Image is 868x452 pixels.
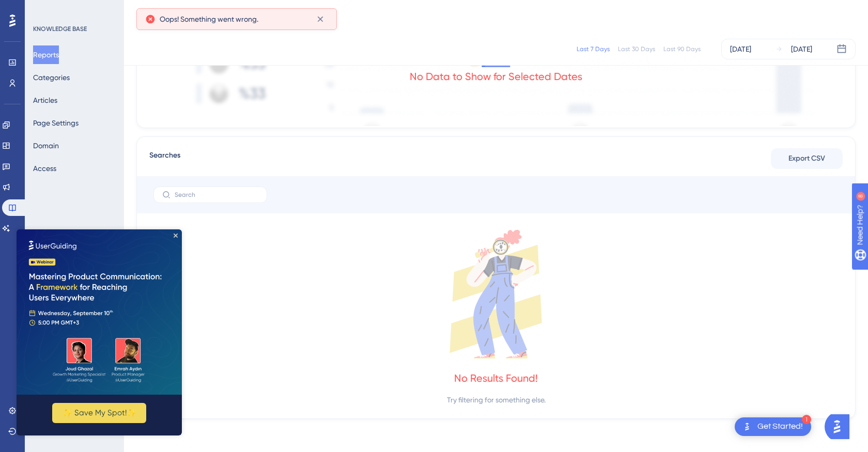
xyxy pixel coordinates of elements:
button: Categories [33,68,70,87]
div: Close Preview [157,4,161,8]
span: Need Help? [24,3,65,15]
input: Search [175,191,258,198]
div: 1 [802,415,811,424]
span: Searches [149,149,180,168]
div: Try filtering for something else. [447,394,546,406]
div: Get Started! [757,421,803,432]
button: Export CSV [771,148,843,169]
div: 8 [72,5,75,13]
div: Last 90 Days [663,45,701,53]
div: KNOWLEDGE BASE [33,25,87,33]
button: Reports [33,45,59,64]
span: Export CSV [788,152,825,165]
div: [DATE] [791,43,812,55]
img: launcher-image-alternative-text [741,420,753,433]
iframe: UserGuiding AI Assistant Launcher [825,411,856,442]
div: Open Get Started! checklist, remaining modules: 1 [735,417,811,436]
button: Access [33,159,56,178]
div: [DATE] [730,43,751,55]
button: Domain [33,136,59,155]
button: Articles [33,91,57,110]
button: ✨ Save My Spot!✨ [36,174,130,194]
span: Oops! Something went wrong. [160,13,258,25]
div: Last 7 Days [577,45,610,53]
div: No Data to Show for Selected Dates [410,69,582,84]
div: No Results Found! [454,371,538,385]
div: Last 30 Days [618,45,655,53]
button: Page Settings [33,114,79,132]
